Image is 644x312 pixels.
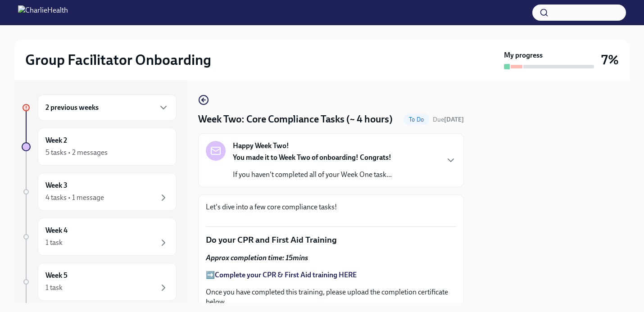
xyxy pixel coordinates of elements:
strong: Happy Week Two! [233,141,289,151]
h4: Week Two: Core Compliance Tasks (~ 4 hours) [198,113,393,126]
div: 5 tasks • 2 messages [45,148,108,158]
div: 4 tasks • 1 message [45,193,104,203]
a: Week 34 tasks • 1 message [22,173,177,211]
div: 2 previous weeks [38,95,177,121]
h2: Group Facilitator Onboarding [25,51,211,69]
div: 1 task [45,283,63,293]
a: Week 51 task [22,263,177,301]
a: Week 25 tasks • 2 messages [22,128,177,166]
a: Complete your CPR & First Aid training HERE [215,271,357,279]
strong: Approx completion time: 15mins [206,253,308,262]
a: Week 41 task [22,218,177,256]
p: ➡️ [206,270,456,280]
p: If you haven't completed all of your Week One task... [233,170,392,180]
img: CharlieHealth [18,5,68,20]
p: Let's dive into a few core compliance tasks! [206,202,456,212]
h6: Week 5 [45,271,68,280]
p: Do your CPR and First Aid Training [206,234,456,246]
strong: My progress [504,50,543,60]
strong: You made it to Week Two of onboarding! Congrats! [233,153,391,162]
h6: 2 previous weeks [45,103,99,113]
span: To Do [404,116,429,123]
span: October 6th, 2025 10:00 [433,115,464,124]
strong: [DATE] [444,116,464,123]
p: Once you have completed this training, please upload the completion certificate below. [206,287,456,307]
h3: 7% [601,52,619,68]
h6: Week 4 [45,226,68,235]
h6: Week 3 [45,181,68,190]
h6: Week 2 [45,136,67,145]
div: 1 task [45,238,63,248]
span: Due [433,116,464,123]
